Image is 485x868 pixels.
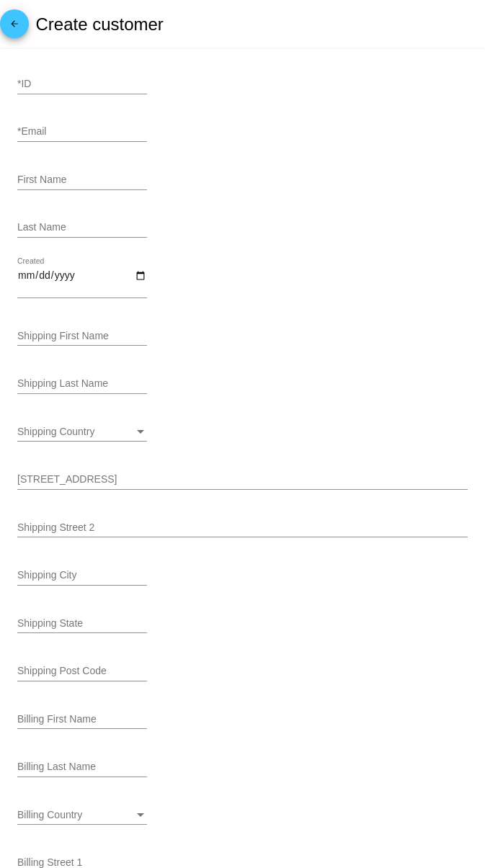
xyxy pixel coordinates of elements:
input: Last Name [17,222,147,233]
input: Shipping State [17,618,147,630]
input: First Name [17,174,147,186]
input: Billing First Name [17,714,147,725]
span: Billing Country [17,809,82,820]
mat-select: Shipping Country [17,426,147,438]
input: Shipping Last Name [17,378,147,390]
input: Shipping Street 2 [17,522,468,534]
input: Created [17,269,147,294]
mat-icon: arrow_back [6,19,23,36]
input: Shipping City [17,570,147,581]
input: Shipping Post Code [17,666,147,677]
input: Shipping Street 1 [17,474,468,486]
input: Shipping First Name [17,331,147,342]
span: Shipping Country [17,426,94,437]
input: Billing Last Name [17,761,147,773]
h2: Create customer [35,14,163,35]
mat-select: Billing Country [17,810,147,821]
input: *Email [17,126,147,138]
